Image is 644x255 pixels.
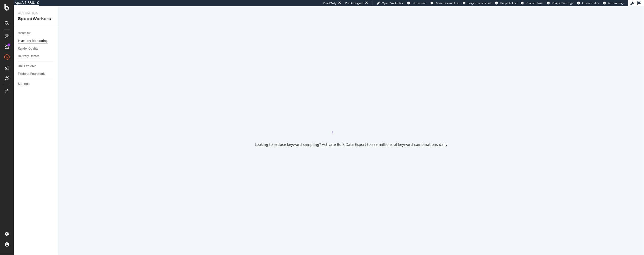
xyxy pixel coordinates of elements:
div: Settings [18,81,29,87]
a: Logs Projects List [463,1,491,5]
div: Viz Debugger: [345,1,364,5]
div: Explorer Bookmarks [18,71,46,77]
a: Project Page [521,1,543,5]
a: Project Settings [547,1,573,5]
a: Overview [18,31,54,36]
span: Project Page [526,1,543,5]
div: SpeedWorkers [18,16,54,22]
span: Admin Page [608,1,624,5]
a: URL Explorer [18,64,54,69]
a: Projects List [495,1,517,5]
a: Admin Page [603,1,624,5]
a: Settings [18,81,54,87]
div: Inventory Monitoring [18,38,48,44]
a: Inventory Monitoring [18,38,54,44]
span: Projects List [500,1,517,5]
span: Open in dev [582,1,599,5]
div: Looking to reduce keyword sampling? Activate Bulk Data Export to see millions of keyword combinat... [255,142,448,147]
span: FTL admin [412,1,427,5]
a: Open in dev [577,1,599,5]
a: Open Viz Editor [377,1,403,5]
a: Admin Crawl List [431,1,459,5]
span: Open Viz Editor [382,1,403,5]
div: Overview [18,31,31,36]
div: Render Quality [18,46,38,51]
div: Delivery Center [18,54,39,59]
span: Logs Projects List [468,1,491,5]
a: Explorer Bookmarks [18,71,54,77]
span: Admin Crawl List [436,1,459,5]
a: Render Quality [18,46,54,51]
div: URL Explorer [18,64,36,69]
a: Delivery Center [18,54,54,59]
div: ReadOnly: [323,1,337,5]
div: Activation [18,11,54,16]
span: Project Settings [552,1,573,5]
a: FTL admin [407,1,427,5]
div: animation [332,114,370,133]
